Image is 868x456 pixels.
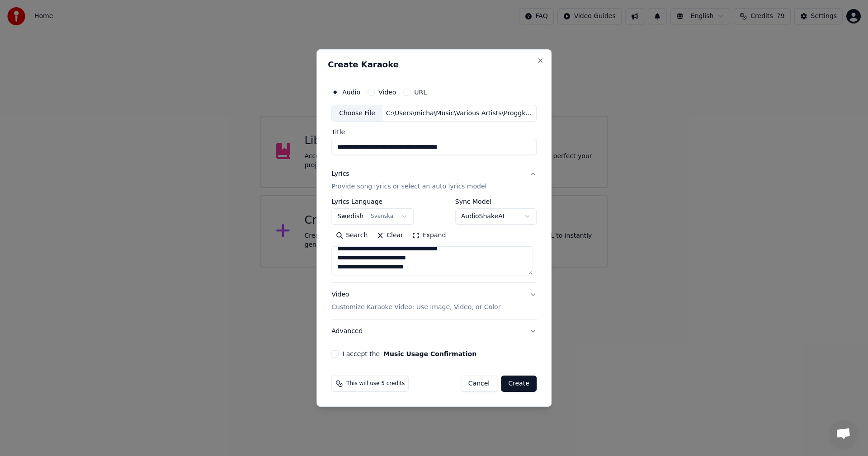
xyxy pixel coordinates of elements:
button: Expand [408,229,450,243]
button: Create [501,376,537,392]
button: Clear [372,229,408,243]
div: Video [331,291,500,312]
p: Customize Karaoke Video: Use Image, Video, or Color [331,303,500,312]
label: Video [378,89,396,95]
button: Cancel [461,376,497,392]
label: I accept the [342,351,476,357]
div: C:\Users\micha\Music\Various Artists\Proggklassiker\08 Titanic (Andraklasspassagerarens sista sån... [382,109,536,118]
label: Audio [342,89,360,95]
button: I accept the [383,351,476,357]
div: Lyrics [331,170,349,179]
h2: Create Karaoke [328,61,540,69]
label: URL [414,89,427,95]
label: Lyrics Language [331,199,414,205]
button: Search [331,229,372,243]
button: VideoCustomize Karaoke Video: Use Image, Video, or Color [331,283,537,320]
label: Sync Model [455,199,537,205]
p: Provide song lyrics or select an auto lyrics model [331,183,486,192]
button: Advanced [331,320,537,343]
span: This will use 5 credits [346,380,405,387]
label: Title [331,129,537,136]
div: LyricsProvide song lyrics or select an auto lyrics model [331,199,537,283]
button: LyricsProvide song lyrics or select an auto lyrics model [331,163,537,199]
div: Choose File [332,105,382,122]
